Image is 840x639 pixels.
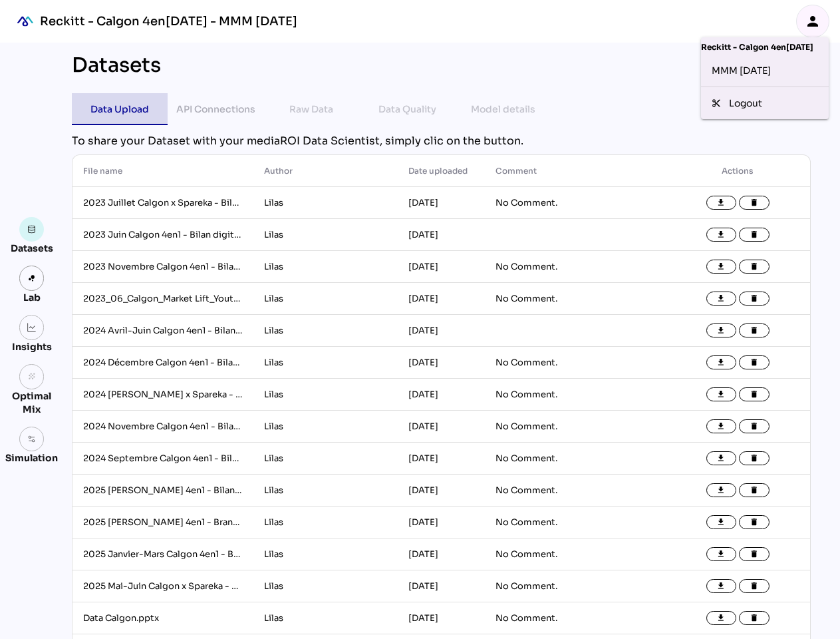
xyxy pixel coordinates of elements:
[398,475,484,507] td: [DATE]
[805,13,821,29] i: person
[253,283,398,315] td: Lilas
[27,435,37,444] img: settings.svg
[253,475,398,507] td: Lilas
[72,53,161,77] div: Datasets
[471,101,535,117] div: Model details
[485,155,666,187] th: Comment
[398,187,484,219] td: [DATE]
[485,443,666,475] td: No Comment.
[717,486,726,495] i: file_download
[253,602,398,634] td: Lilas
[72,187,253,219] td: 2023 Juillet Calgon x Spareka - Bilan digital.pptx
[717,230,726,240] i: file_download
[72,538,253,570] td: 2025 Janvier-Mars Calgon 4en1 - Bilan digital.pptx
[750,198,759,208] i: delete
[485,538,666,570] td: No Comment.
[12,340,52,353] div: Insights
[398,219,484,251] td: [DATE]
[398,570,484,602] td: [DATE]
[750,614,759,623] i: delete
[398,602,484,634] td: [DATE]
[72,251,253,283] td: 2023 Novembre Calgon 4en1 - Bilan digital.pptx
[72,283,253,315] td: 2023_06_Calgon_Market Lift_Youtube.pptx
[398,251,484,283] td: [DATE]
[253,155,398,187] th: Author
[17,291,47,304] div: Lab
[485,507,666,538] td: No Comment.
[72,507,253,538] td: 2025 [PERSON_NAME] 4en1 - Brand lift report.pptx
[750,326,759,335] i: delete
[72,347,253,379] td: 2024 Décembre Calgon 4en1 - Bilan digital.pptx
[72,379,253,411] td: 2024 [PERSON_NAME] x Spareka - Bilan digital.pptx
[253,507,398,538] td: Lilas
[729,97,818,110] div: Logout
[398,538,484,570] td: [DATE]
[27,274,37,283] img: lab.svg
[701,37,829,55] div: Reckitt - Calgon 4en[DATE]
[72,133,811,149] div: To share your Dataset with your mediaROI Data Scientist, simply clic on the button.
[253,251,398,283] td: Lilas
[717,262,726,272] i: file_download
[253,411,398,443] td: Lilas
[750,486,759,495] i: delete
[750,230,759,240] i: delete
[666,155,810,187] th: Actions
[485,379,666,411] td: No Comment.
[717,198,726,208] i: file_download
[712,60,818,81] div: MMM [DATE]
[72,315,253,347] td: 2024 Avril-Juin Calgon 4en1 - Bilan digital.pptx
[253,570,398,602] td: Lilas
[11,7,40,36] div: mediaROI
[717,294,726,304] i: file_download
[750,518,759,527] i: delete
[485,411,666,443] td: No Comment.
[485,602,666,634] td: No Comment.
[398,315,484,347] td: [DATE]
[750,390,759,399] i: delete
[398,507,484,538] td: [DATE]
[750,454,759,463] i: delete
[717,326,726,335] i: file_download
[40,13,297,29] div: Reckitt - Calgon 4en[DATE] - MMM [DATE]
[485,283,666,315] td: No Comment.
[253,379,398,411] td: Lilas
[72,570,253,602] td: 2025 Mai-Juin Calgon x Spareka - Bilan digital.pptx
[253,219,398,251] td: Lilas
[72,443,253,475] td: 2024 Septembre Calgon 4en1 - Bilan digital.pptx
[72,155,253,187] th: File name
[289,101,333,117] div: Raw Data
[750,358,759,367] i: delete
[253,443,398,475] td: Lilas
[717,454,726,463] i: file_download
[750,294,759,304] i: delete
[253,187,398,219] td: Lilas
[750,262,759,272] i: delete
[398,283,484,315] td: [DATE]
[253,315,398,347] td: Lilas
[717,422,726,431] i: file_download
[5,451,58,465] div: Simulation
[27,225,37,234] img: data.svg
[717,358,726,367] i: file_download
[485,251,666,283] td: No Comment.
[11,242,53,255] div: Datasets
[90,101,149,117] div: Data Upload
[750,550,759,559] i: delete
[72,475,253,507] td: 2025 [PERSON_NAME] 4en1 - Bilan digital.pptx
[717,518,726,527] i: file_download
[398,411,484,443] td: [DATE]
[398,379,484,411] td: [DATE]
[27,323,37,332] img: graph.svg
[750,422,759,431] i: delete
[398,347,484,379] td: [DATE]
[712,99,721,108] i: content_cut
[378,101,436,117] div: Data Quality
[253,347,398,379] td: Lilas
[27,372,37,381] i: grain
[717,550,726,559] i: file_download
[485,187,666,219] td: No Comment.
[398,155,484,187] th: Date uploaded
[485,570,666,602] td: No Comment.
[72,411,253,443] td: 2024 Novembre Calgon 4en1 - Bilan digital + TV.pptx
